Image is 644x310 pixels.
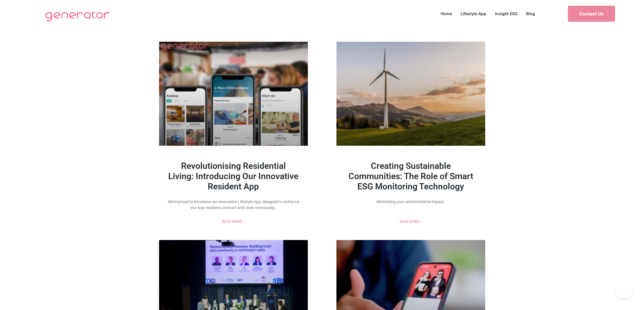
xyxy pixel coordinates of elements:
a: Home [436,10,456,17]
iframe: Toggle Customer Support [615,281,633,299]
a: Read more about Creating Sustainable Communities: The Role of Smart ESG Monitoring Technology [400,219,422,224]
a: Contact Us [568,6,615,22]
span: Contact Us [579,11,604,16]
a: Creating Sustainable Communities: The Role of Smart ESG Monitoring Technology [348,161,473,191]
p: We’re proud to introduce our innovative Lifestyle App, designed to enhance the way residents inte... [168,199,299,211]
a: Read more about Revolutionising Residential Living: Introducing Our Innovative Resident App [222,219,244,224]
a: Lifestyle App [456,10,491,17]
nav: Menu [436,10,539,17]
a: Revolutionising Residential Living: Introducing Our Innovative Resident App [168,161,298,191]
a: Insight ESG [491,10,522,17]
p: Minimising your environmental impact. [345,199,477,205]
a: Blog [522,10,539,17]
